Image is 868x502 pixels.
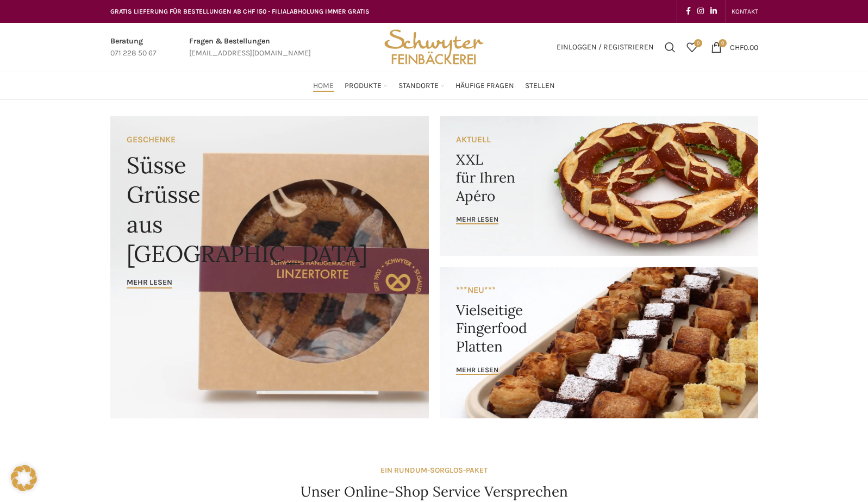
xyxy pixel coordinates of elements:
span: Stellen [525,81,555,91]
a: Linkedin social link [707,4,720,19]
div: Main navigation [105,75,764,97]
span: KONTAKT [732,8,758,15]
div: Meine Wunschliste [681,36,703,58]
a: Einloggen / Registrieren [551,36,659,58]
a: Suchen [659,36,681,58]
span: Home [313,81,334,91]
a: Banner link [440,267,758,418]
a: 0 CHF0.00 [705,36,764,58]
span: 0 [694,39,702,47]
a: Infobox link [189,35,311,60]
a: Banner link [440,116,758,256]
strong: EIN RUNDUM-SORGLOS-PAKET [380,466,488,475]
a: Standorte [398,75,445,97]
a: 0 [681,36,703,58]
a: Site logo [380,42,487,51]
span: Häufige Fragen [455,81,514,91]
a: Home [313,75,334,97]
span: CHF [730,42,744,52]
a: Häufige Fragen [455,75,514,97]
span: GRATIS LIEFERUNG FÜR BESTELLUNGEN AB CHF 150 - FILIALABHOLUNG IMMER GRATIS [110,8,370,15]
span: 0 [719,39,727,47]
a: Produkte [345,75,388,97]
a: Infobox link [110,35,157,60]
div: Secondary navigation [726,1,764,22]
a: Facebook social link [683,4,694,19]
img: Bäckerei Schwyter [380,23,487,72]
span: Standorte [398,81,439,91]
span: Produkte [345,81,382,91]
h4: Unser Online-Shop Service Versprechen [301,482,568,501]
bdi: 0.00 [730,42,758,52]
a: Instagram social link [694,4,707,19]
span: Einloggen / Registrieren [557,43,654,51]
a: KONTAKT [732,1,758,22]
a: Banner link [110,116,429,418]
a: Stellen [525,75,555,97]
